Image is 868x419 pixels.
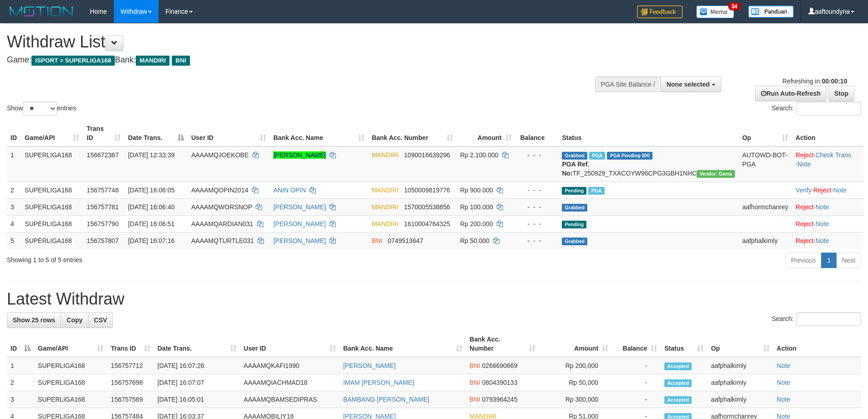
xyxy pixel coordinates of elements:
th: Trans ID: activate to sort column ascending [107,331,154,357]
th: Op: activate to sort column ascending [739,120,792,146]
td: AAAAMQIACHMAD18 [240,374,339,391]
span: None selected [667,81,710,88]
span: AAAAMQJOEKOBE [191,151,249,159]
td: 1 [7,357,34,374]
th: Balance: activate to sort column ascending [612,331,661,357]
span: Grabbed [562,152,587,160]
span: Grabbed [562,238,587,245]
th: Action [792,120,864,146]
td: 156757589 [107,391,154,408]
span: PGA Pending [607,152,652,160]
td: TF_250929_TXACOYW96CPG3GBH1NHC [558,146,738,182]
td: aafphalkimly [707,357,773,374]
span: Copy 1610004764325 to clipboard [404,220,450,228]
td: [DATE] 16:05:01 [154,391,240,408]
a: Run Auto-Refresh [755,86,827,101]
a: ANIN OPIN [273,186,306,194]
td: aafphalkimly [739,232,792,249]
th: Balance [515,120,558,146]
td: SUPERLIGA168 [34,391,107,408]
span: BNI [470,362,480,369]
span: BNI [470,379,480,386]
th: Bank Acc. Name: activate to sort column ascending [270,120,368,146]
span: AAAAMQWORSNOP [191,203,252,211]
td: 156757698 [107,374,154,391]
div: - - - [519,236,555,245]
span: Copy 0266690669 to clipboard [482,362,518,369]
td: - [612,391,661,408]
a: [PERSON_NAME] [273,151,326,159]
th: Op: activate to sort column ascending [707,331,773,357]
td: - [612,357,661,374]
a: Copy [61,312,88,328]
td: 3 [7,198,21,215]
th: Bank Acc. Number: activate to sort column ascending [368,120,457,146]
a: Note [797,160,811,168]
span: Rp 100.000 [460,203,493,211]
td: · [792,232,864,249]
td: AAAAMQKAFI1990 [240,357,339,374]
span: Accepted [664,379,692,387]
span: BNI [372,237,382,244]
span: Copy 0749513647 to clipboard [388,237,423,244]
span: Copy 0793964245 to clipboard [482,396,518,403]
a: 1 [821,253,837,268]
td: SUPERLIGA168 [34,357,107,374]
span: MANDIRI [372,151,399,159]
span: MANDIRI [136,56,169,66]
div: - - - [519,202,555,212]
a: CSV [88,312,113,328]
td: SUPERLIGA168 [21,215,83,232]
a: Reject [796,151,814,159]
div: - - - [519,186,555,195]
select: Showentries [23,102,57,115]
span: MANDIRI [372,220,399,228]
a: [PERSON_NAME] [273,220,326,228]
span: Copy 1570005538856 to clipboard [404,203,450,211]
td: aafphalkimly [707,374,773,391]
span: Copy 1050009819776 to clipboard [404,186,450,194]
td: Rp 50,000 [539,374,612,391]
td: · [792,215,864,232]
span: MANDIRI [372,203,399,211]
span: Copy 1090016639296 to clipboard [404,151,450,159]
a: Reject [796,220,814,228]
span: Pending [562,221,586,228]
a: Show 25 rows [7,312,61,328]
th: Status [558,120,738,146]
th: Game/API: activate to sort column ascending [34,331,107,357]
label: Search: [772,312,861,326]
a: Note [833,186,847,194]
a: Previous [785,253,822,268]
div: PGA Site Balance / [595,77,661,92]
th: ID: activate to sort column descending [7,331,34,357]
td: AUTOWD-BOT-PGA [739,146,792,182]
span: [DATE] 12:33:39 [128,151,175,159]
span: MANDIRI [372,186,399,194]
td: 2 [7,374,34,391]
span: Rp 200.000 [460,220,493,228]
div: Showing 1 to 5 of 5 entries [7,252,355,264]
td: aafphalkimly [707,391,773,408]
span: Marked by aafheankoy [588,187,604,195]
td: 3 [7,391,34,408]
label: Show entries [7,102,76,115]
a: Next [836,253,861,268]
h4: Game: Bank: [7,56,570,65]
td: · · [792,181,864,198]
span: AAAAMQOPIN2014 [191,186,248,194]
span: Pending [562,187,586,195]
span: AAAAMQTURTLE031 [191,237,254,244]
a: Check Trans [816,151,852,159]
span: 34 [728,2,740,10]
a: Verify [796,186,812,194]
a: Stop [828,86,854,101]
a: Note [777,362,791,369]
th: Trans ID: activate to sort column ascending [83,120,124,146]
span: Rp 2.100.000 [460,151,498,159]
a: IMAM [PERSON_NAME] [343,379,414,386]
span: 156672367 [87,151,118,159]
span: Accepted [664,362,692,370]
span: Vendor URL: https://trx31.1velocity.biz [697,170,735,178]
input: Search: [796,102,861,115]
